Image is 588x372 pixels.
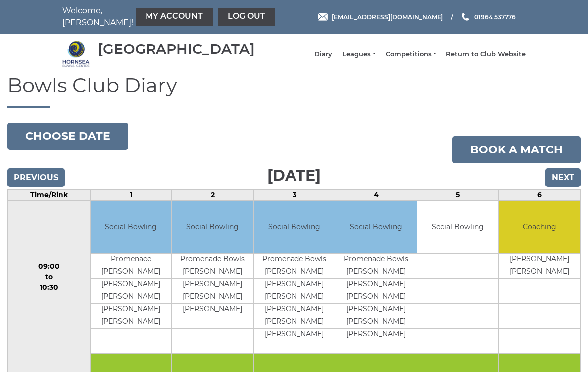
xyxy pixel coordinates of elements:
td: [PERSON_NAME] [499,253,580,266]
td: [PERSON_NAME] [335,303,417,316]
td: Social Bowling [254,201,335,253]
td: Promenade Bowls [335,253,417,266]
a: Phone us 01964 537776 [460,12,516,22]
td: [PERSON_NAME] [172,303,253,316]
img: Phone us [462,13,469,21]
td: [PERSON_NAME] [172,278,253,291]
td: [PERSON_NAME] [172,291,253,303]
span: 01964 537776 [474,13,516,20]
td: 2 [172,190,254,201]
td: 09:00 to 10:30 [8,201,91,354]
td: [PERSON_NAME] [254,316,335,328]
nav: Welcome, [PERSON_NAME]! [62,5,247,29]
td: Promenade Bowls [254,253,335,266]
div: [GEOGRAPHIC_DATA] [98,41,255,57]
td: 5 [417,190,499,201]
a: My Account [136,8,213,26]
td: [PERSON_NAME] [254,278,335,291]
button: Choose date [7,123,128,150]
td: [PERSON_NAME] [91,303,172,316]
td: [PERSON_NAME] [91,278,172,291]
a: Log out [218,8,275,26]
span: [EMAIL_ADDRESS][DOMAIN_NAME] [332,13,443,20]
td: Time/Rink [8,190,91,201]
td: 4 [335,190,417,201]
td: Promenade [91,253,172,266]
td: 3 [254,190,335,201]
td: [PERSON_NAME] [91,316,172,328]
a: Competitions [386,50,436,59]
img: Hornsea Bowls Centre [62,40,90,68]
td: [PERSON_NAME] [91,266,172,278]
td: Promenade Bowls [172,253,253,266]
td: [PERSON_NAME] [335,291,417,303]
td: 1 [90,190,172,201]
a: Email [EMAIL_ADDRESS][DOMAIN_NAME] [318,12,443,22]
td: Social Bowling [417,201,498,253]
a: Diary [314,50,332,59]
td: [PERSON_NAME] [91,291,172,303]
td: [PERSON_NAME] [335,266,417,278]
td: Coaching [499,201,580,253]
td: [PERSON_NAME] [499,266,580,278]
a: Book a match [452,136,581,163]
td: [PERSON_NAME] [254,291,335,303]
input: Next [545,168,581,187]
img: Email [318,13,328,21]
td: [PERSON_NAME] [254,303,335,316]
td: [PERSON_NAME] [254,328,335,341]
h1: Bowls Club Diary [7,74,581,108]
td: [PERSON_NAME] [335,278,417,291]
input: Previous [7,168,65,187]
a: Leagues [342,50,375,59]
td: [PERSON_NAME] [335,328,417,341]
td: [PERSON_NAME] [254,266,335,278]
td: [PERSON_NAME] [335,316,417,328]
a: Return to Club Website [446,50,526,59]
td: [PERSON_NAME] [172,266,253,278]
td: Social Bowling [91,201,172,253]
td: Social Bowling [335,201,417,253]
td: 6 [499,190,581,201]
td: Social Bowling [172,201,253,253]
